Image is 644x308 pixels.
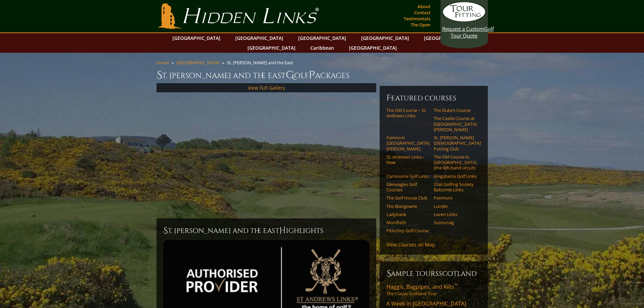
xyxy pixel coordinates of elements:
span: G [286,68,294,82]
h1: St. [PERSON_NAME] and the East olf ackages [157,68,488,82]
span: P [309,68,315,82]
a: Ladybank [386,212,429,217]
a: Monifieth [386,220,429,225]
a: The Golf House Club [386,195,429,200]
a: The Old Course in [GEOGRAPHIC_DATA] (the left-hand circuit) [434,154,477,171]
a: Home [157,60,169,66]
h2: St. [PERSON_NAME] and the East ighlights [163,225,369,236]
span: Request a Custom [442,25,484,32]
a: Scotscraig [434,220,477,225]
a: View Courses on Map [386,241,435,248]
a: St. Andrews Links–New [386,154,429,165]
a: The Castle Course at [GEOGRAPHIC_DATA][PERSON_NAME] [434,116,477,132]
h6: Featured Courses [386,93,481,103]
a: Haggis, Bagpipes, and Kilts™The Classic Scotland Tour [386,283,481,297]
a: Testimonials [402,14,432,23]
a: [GEOGRAPHIC_DATA] [176,60,219,66]
a: The Open [409,20,432,29]
span: H [279,225,286,236]
a: [GEOGRAPHIC_DATA] [345,43,400,53]
a: [GEOGRAPHIC_DATA] [358,33,412,43]
a: Fairmont [GEOGRAPHIC_DATA][PERSON_NAME] [386,135,429,151]
h6: Sample ToursScotland [386,268,481,279]
a: Pitlochry Golf Course [386,228,429,233]
a: The Old Course – St. Andrews Links [386,108,429,119]
a: About [416,2,432,11]
sup: ™ [454,282,457,288]
a: Leven Links [434,212,477,217]
a: [GEOGRAPHIC_DATA] [244,43,299,53]
a: Request a CustomGolf Tour Quote [442,2,486,39]
a: Kingsbarns Golf Links [434,173,477,179]
a: St. [PERSON_NAME] [DEMOGRAPHIC_DATA]’ Putting Club [434,135,477,151]
a: Contact [412,8,432,17]
a: Lundin [434,204,477,209]
a: View Full Gallery [248,85,285,91]
a: The Duke’s Course [434,108,477,113]
a: Gleneagles Golf Courses [386,182,429,193]
a: Panmure [434,195,477,200]
span: Haggis, Bagpipes, and Kilts [386,283,457,290]
a: [GEOGRAPHIC_DATA] [421,33,475,43]
a: Crail Golfing Society Balcomie Links [434,182,477,193]
a: [GEOGRAPHIC_DATA] [295,33,350,43]
a: [GEOGRAPHIC_DATA] [169,33,224,43]
a: The Blairgowrie [386,204,429,209]
li: St. [PERSON_NAME] and the East [227,60,296,66]
a: Carnoustie Golf Links [386,173,429,179]
a: Caribbean [307,43,337,53]
a: [GEOGRAPHIC_DATA] [232,33,287,43]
